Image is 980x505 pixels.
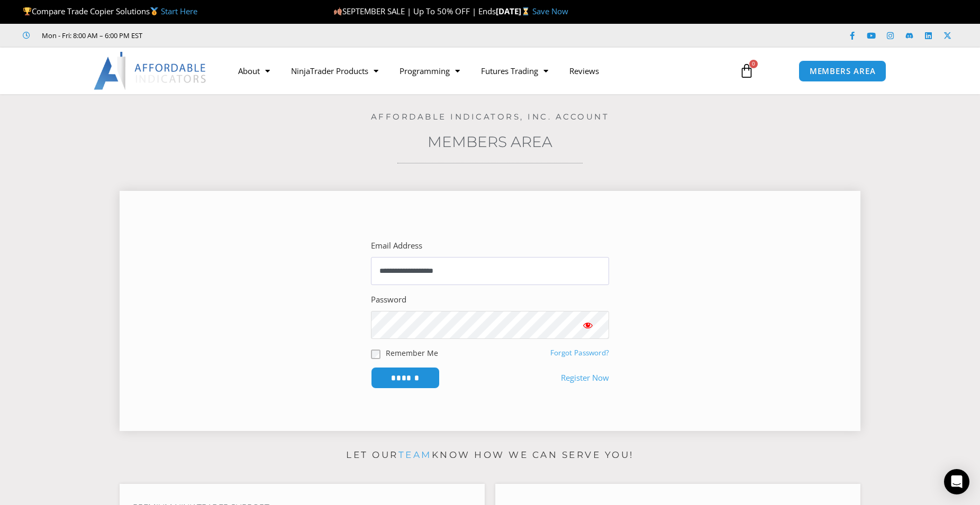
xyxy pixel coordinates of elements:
[532,6,568,16] a: Save Now
[522,7,530,15] img: ⌛
[371,292,406,307] label: Password
[228,59,280,83] a: About
[810,67,876,75] span: MEMBERS AREA
[944,469,969,494] div: Open Intercom Messenger
[723,56,770,86] a: 0
[561,371,609,385] a: Register Now
[386,347,438,359] label: Remember Me
[94,52,207,90] img: LogoAI | Affordable Indicators – NinjaTrader
[567,311,609,339] button: Show password
[39,29,142,42] span: Mon - Fri: 8:00 AM – 6:00 PM EST
[157,30,316,41] iframe: Customer reviews powered by Trustpilot
[23,7,31,15] img: 🏆
[749,60,758,68] span: 0
[228,59,727,83] nav: Menu
[23,6,197,16] span: Compare Trade Copier Solutions
[798,60,887,82] a: MEMBERS AREA
[398,449,432,460] a: team
[496,6,532,16] strong: [DATE]
[333,6,496,16] span: SEPTEMBER SALE | Up To 50% OFF | Ends
[161,6,197,16] a: Start Here
[120,447,860,464] p: Let our know how we can serve you!
[280,59,389,83] a: NinjaTrader Products
[334,7,342,15] img: 🍂
[150,7,158,15] img: 🥇
[559,59,610,83] a: Reviews
[371,112,610,122] a: Affordable Indicators, Inc. Account
[470,59,559,83] a: Futures Trading
[371,238,422,253] label: Email Address
[389,59,470,83] a: Programming
[428,133,552,151] a: Members Area
[550,348,609,357] a: Forgot Password?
